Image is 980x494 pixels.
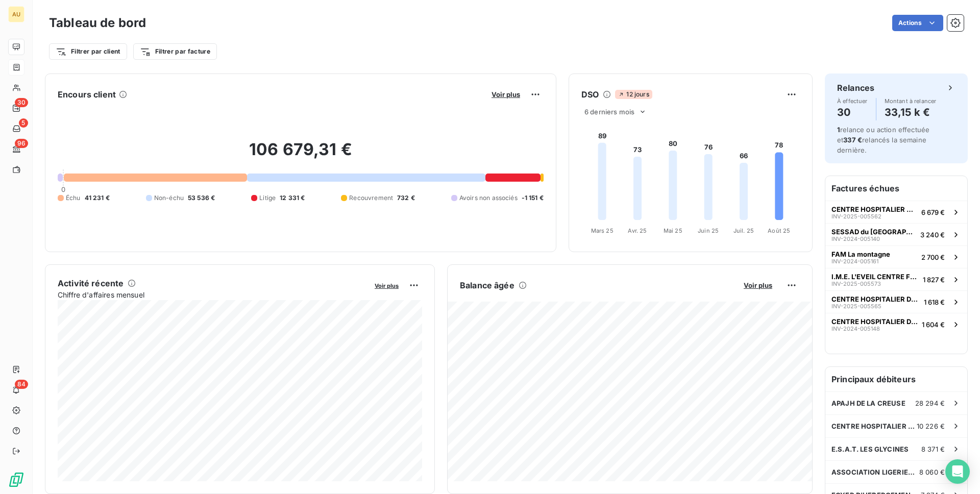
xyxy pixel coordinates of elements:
h6: Activité récente [58,277,124,289]
h6: Relances [837,82,874,94]
span: INV-2025-005573 [831,281,881,287]
span: 1 [837,126,840,134]
button: CENTRE HOSPITALIER DE [GEOGRAPHIC_DATA]INV-2024-0051481 604 € [825,313,967,335]
h6: Balance âgée [460,279,514,291]
span: Non-échu [154,193,184,203]
tspan: Août 25 [768,227,790,234]
span: 6 derniers mois [584,108,634,116]
a: 30 [8,100,24,116]
h4: 33,15 k € [885,104,937,120]
span: Recouvrement [349,193,393,203]
span: INV-2024-005140 [831,236,880,242]
span: À effectuer [837,98,868,104]
span: E.S.A.T. LES GLYCINES [831,445,909,453]
div: Open Intercom Messenger [945,459,970,484]
span: Montant à relancer [885,98,937,104]
span: Avoirs non associés [459,193,518,203]
div: AU [8,6,24,22]
tspan: Avr. 25 [628,227,647,234]
button: Voir plus [741,281,775,290]
h3: Tableau de bord [49,14,146,32]
span: 5 [19,118,28,128]
span: 53 536 € [188,193,215,203]
span: relance ou action effectuée et relancés la semaine dernière. [837,126,929,154]
span: APAJH DE LA CREUSE [831,399,905,407]
span: 12 331 € [280,193,305,203]
span: Litige [259,193,276,203]
span: Chiffre d'affaires mensuel [58,289,367,300]
button: Actions [892,15,943,31]
h6: DSO [581,88,599,101]
button: Filtrer par facture [133,43,217,60]
span: SESSAD du [GEOGRAPHIC_DATA] ASEI [831,228,916,236]
span: 96 [15,139,28,148]
h6: Principaux débiteurs [825,367,967,391]
span: 0 [61,185,65,193]
span: INV-2025-005562 [831,213,881,219]
span: INV-2024-005161 [831,258,878,264]
span: 8 371 € [921,445,945,453]
button: Filtrer par client [49,43,127,60]
span: Voir plus [492,90,520,98]
span: 28 294 € [915,399,945,407]
span: 12 jours [615,90,652,99]
span: CENTRE HOSPITALIER DE [GEOGRAPHIC_DATA] [831,317,918,326]
span: FAM La montagne [831,250,890,258]
span: 1 827 € [923,276,945,284]
span: 1 618 € [924,298,945,306]
span: Voir plus [375,282,399,289]
span: CENTRE HOSPITALIER DE [GEOGRAPHIC_DATA] [831,422,917,430]
span: Échu [66,193,81,203]
span: CENTRE HOSPITALIER DE [GEOGRAPHIC_DATA] [831,295,920,303]
span: 8 060 € [919,468,945,476]
button: Voir plus [488,90,523,99]
button: SESSAD du [GEOGRAPHIC_DATA] ASEIINV-2024-0051403 240 € [825,223,967,245]
span: 732 € [397,193,415,203]
img: Logo LeanPay [8,472,24,488]
span: 84 [15,380,28,389]
span: I.M.E. L'EVEIL CENTRE FLORI [831,273,919,281]
span: 337 € [843,136,862,144]
a: 96 [8,141,24,157]
h2: 106 679,31 € [58,139,544,170]
span: 10 226 € [917,422,945,430]
tspan: Juil. 25 [733,227,754,234]
span: CENTRE HOSPITALIER DE [GEOGRAPHIC_DATA] [831,205,917,213]
span: INV-2025-005565 [831,303,881,309]
h4: 30 [837,104,868,120]
a: 5 [8,120,24,137]
button: CENTRE HOSPITALIER DE [GEOGRAPHIC_DATA]INV-2025-0055626 679 € [825,201,967,223]
tspan: Juin 25 [698,227,719,234]
span: 41 231 € [85,193,110,203]
span: 3 240 € [920,231,945,239]
button: I.M.E. L'EVEIL CENTRE FLORIINV-2025-0055731 827 € [825,268,967,290]
button: FAM La montagneINV-2024-0051612 700 € [825,245,967,268]
tspan: Mai 25 [664,227,682,234]
span: ASSOCIATION LIGERIENNE AIDE AUX [831,468,919,476]
h6: Factures échues [825,176,967,201]
span: INV-2024-005148 [831,326,880,332]
h6: Encours client [58,88,116,101]
span: 30 [15,98,28,107]
span: Voir plus [744,281,772,289]
span: 6 679 € [921,208,945,216]
button: CENTRE HOSPITALIER DE [GEOGRAPHIC_DATA]INV-2025-0055651 618 € [825,290,967,313]
span: 2 700 € [921,253,945,261]
button: Voir plus [372,281,402,290]
tspan: Mars 25 [591,227,614,234]
span: 1 604 € [922,320,945,329]
span: -1 151 € [522,193,544,203]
